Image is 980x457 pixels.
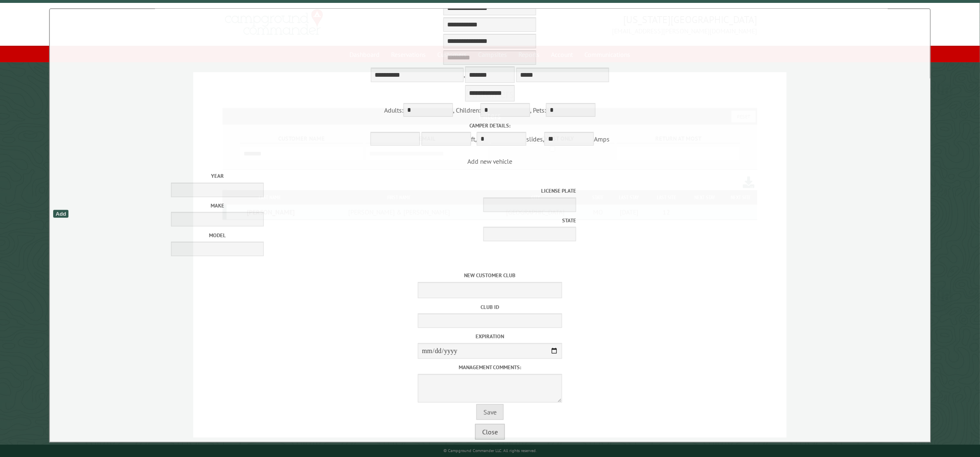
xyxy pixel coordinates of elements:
label: Camper details: [52,122,928,130]
span: Add new vehicle [52,157,928,261]
label: Make [98,202,336,210]
div: ft, slides, Amps [52,122,928,148]
label: License Plate [339,187,577,195]
button: Save [476,404,504,420]
button: Close [475,424,505,440]
label: Management comments: [52,363,928,371]
label: Model [98,231,336,239]
label: Club ID [52,303,928,311]
img: Campground Commander [223,6,326,38]
label: Expiration [52,332,928,340]
div: , [52,34,928,104]
small: © Campground Commander LLC. All rights reserved. [443,448,537,453]
div: Adults: , Children: , Pets: [52,103,928,119]
div: Add [53,210,68,218]
label: New customer club [52,271,928,279]
label: State [339,217,577,224]
label: Year [98,172,336,180]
